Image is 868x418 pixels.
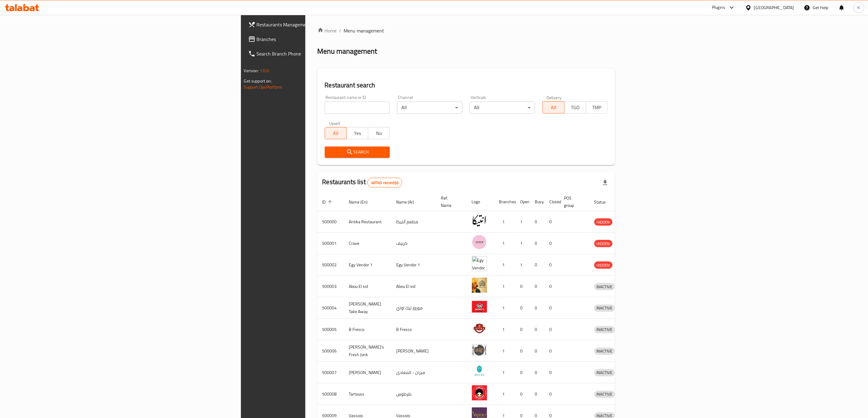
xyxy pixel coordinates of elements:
span: 40743 record(s) [368,180,402,186]
h2: Restaurants list [322,177,403,187]
div: HIDDEN [594,240,612,247]
span: Status [594,198,614,206]
td: [PERSON_NAME] [392,340,436,362]
div: [GEOGRAPHIC_DATA] [754,4,794,11]
td: 0 [545,383,559,405]
button: No [368,127,390,139]
div: HIDDEN [594,261,612,269]
td: Egy Vendor 1 [392,254,436,276]
td: 1 [494,319,516,340]
img: Crave [472,234,487,250]
img: Moro's Take Away [472,299,487,314]
td: 0 [545,254,559,276]
a: Restaurants Management [243,17,386,32]
td: كرييف [392,233,436,254]
div: Plugins [712,4,725,11]
td: 0 [516,276,530,297]
div: INACTIVE [594,348,615,355]
td: 0 [530,383,545,405]
label: Upsell [329,121,340,125]
span: INACTIVE [594,348,615,355]
button: TMP [586,101,608,113]
td: 1 [494,362,516,383]
button: Yes [346,127,368,139]
span: Get support on: [244,77,272,85]
button: All [542,101,564,113]
input: Search for restaurant name or ID.. [325,102,390,114]
img: Antika Restaurant [472,213,487,228]
span: All [545,103,562,112]
label: Delivery [547,95,562,99]
span: Yes [349,129,366,138]
div: INACTIVE [594,305,615,312]
span: INACTIVE [594,283,615,290]
td: ميزان - المعادى [392,362,436,383]
h2: Restaurant search [325,81,608,90]
button: TGO [564,101,586,113]
td: مطعم أنتيكا [392,211,436,233]
td: موروز تيك اواي [392,297,436,319]
span: Search [330,148,385,156]
td: 0 [530,233,545,254]
span: No [371,129,387,138]
td: 0 [530,211,545,233]
span: TGO [567,103,584,112]
img: Abou El sid [472,278,487,293]
a: Support.OpsPlatform [244,83,283,91]
td: 0 [545,319,559,340]
img: Lujo's Fresh Junk [472,342,487,357]
span: Version: [244,67,259,75]
span: HIDDEN [594,262,612,269]
td: 0 [545,297,559,319]
td: طرطوس [392,383,436,405]
td: Abou El sid [392,276,436,297]
th: Busy [530,193,545,211]
td: 1 [494,340,516,362]
div: Export file [598,175,612,190]
div: All [470,102,535,114]
td: 1 [494,233,516,254]
td: 0 [516,383,530,405]
img: Mizan - Maadi [472,364,487,379]
span: ID [322,198,334,206]
td: 1 [516,254,530,276]
span: TMP [588,103,605,112]
td: 1 [516,233,530,254]
td: 0 [545,340,559,362]
td: 0 [530,319,545,340]
span: Name (En) [349,198,376,206]
div: INACTIVE [594,326,615,333]
td: 1 [494,254,516,276]
th: Branches [494,193,516,211]
span: Restaurants Management [257,21,381,28]
div: Total records count [367,178,402,187]
span: Name (Ar) [396,198,422,206]
span: INACTIVE [594,369,615,376]
th: Closed [545,193,559,211]
div: All [397,102,462,114]
span: INACTIVE [594,391,615,398]
td: 0 [530,297,545,319]
td: 0 [545,233,559,254]
a: Branches [243,32,386,46]
th: Logo [467,193,494,211]
a: Search Branch Phone [243,46,386,61]
td: 1 [516,211,530,233]
span: Ref. Name [441,194,460,209]
td: 0 [516,297,530,319]
td: 1 [494,211,516,233]
td: 0 [530,254,545,276]
span: INACTIVE [594,305,615,312]
td: 0 [516,362,530,383]
div: INACTIVE [594,283,615,290]
td: 0 [545,211,559,233]
span: K [858,4,860,11]
td: 0 [516,340,530,362]
span: Branches [257,35,381,43]
img: Egy Vendor 1 [472,256,487,271]
div: INACTIVE [594,369,615,376]
span: POS group [564,194,582,209]
td: 0 [530,276,545,297]
td: 1 [494,276,516,297]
